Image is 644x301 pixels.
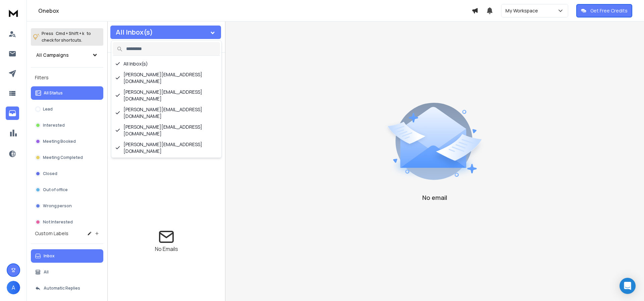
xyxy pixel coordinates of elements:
div: All Inbox(s) [113,58,220,69]
p: Inbox [44,253,55,259]
p: All [44,269,49,275]
p: My Workspace [505,7,541,14]
img: logo [7,7,20,19]
p: No email [422,193,447,202]
div: [PERSON_NAME][EMAIL_ADDRESS][DOMAIN_NAME] [113,87,220,104]
p: Meeting Completed [43,155,83,160]
div: [PERSON_NAME][EMAIL_ADDRESS][DOMAIN_NAME] [113,139,220,157]
p: Lead [43,106,53,112]
p: Interested [43,123,65,128]
span: Cmd + Shift + k [55,30,85,37]
p: Meeting Booked [43,139,76,144]
p: Not Interested [43,219,73,225]
div: Open Intercom Messenger [620,278,636,294]
h3: Custom Labels [35,230,68,237]
p: Automatic Replies [44,286,80,291]
p: Wrong person [43,203,72,209]
p: Get Free Credits [590,7,628,14]
p: Closed [43,171,57,176]
span: A [7,281,20,294]
div: [PERSON_NAME][EMAIL_ADDRESS][DOMAIN_NAME] [113,69,220,87]
p: All Status [44,90,63,96]
h1: All Campaigns [36,52,69,58]
h1: Onebox [38,7,472,15]
h3: Filters [31,73,103,82]
div: [PERSON_NAME][EMAIL_ADDRESS][DOMAIN_NAME] [113,122,220,139]
h1: All Inbox(s) [116,29,153,36]
p: Press to check for shortcuts. [42,30,91,44]
p: Out of office [43,187,68,192]
div: [PERSON_NAME][EMAIL_ADDRESS][DOMAIN_NAME] [113,104,220,122]
p: No Emails [155,245,178,253]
